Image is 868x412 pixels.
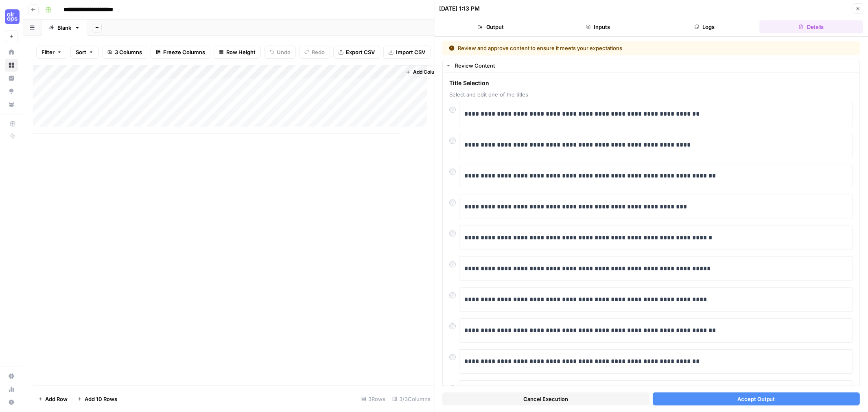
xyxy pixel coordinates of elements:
[455,61,855,70] div: Review Content
[277,48,291,56] span: Undo
[5,98,18,111] a: Your Data
[5,7,18,27] button: Workspace: September Cohort
[5,9,20,24] img: September Cohort Logo
[163,48,205,56] span: Freeze Columns
[333,46,380,59] button: Export CSV
[5,72,18,85] a: Insights
[151,46,210,59] button: Freeze Columns
[443,392,650,405] button: Cancel Execution
[443,72,860,411] div: Review Content
[760,20,863,33] button: Details
[45,395,68,403] span: Add Row
[5,85,18,98] a: Opportunities
[449,44,738,52] div: Review and approve content to ensure it meets your expectations
[36,46,67,59] button: Filter
[299,46,330,59] button: Redo
[653,20,756,33] button: Logs
[443,59,860,72] button: Review Content
[402,67,445,77] button: Add Column
[413,68,442,76] span: Add Column
[42,48,55,56] span: Filter
[57,24,71,32] div: Blank
[5,370,18,383] a: Settings
[102,46,147,59] button: 3 Columns
[33,392,72,405] button: Add Row
[85,395,117,403] span: Add 10 Rows
[450,79,853,87] span: Title Selection
[396,48,425,56] span: Import CSV
[5,59,18,72] a: Browse
[312,48,325,56] span: Redo
[450,90,853,99] span: Select and edit one of the titles
[358,392,389,405] div: 3 Rows
[439,20,543,33] button: Output
[214,46,261,59] button: Row Height
[546,20,649,33] button: Inputs
[383,46,431,59] button: Import CSV
[5,46,18,59] a: Home
[5,396,18,409] button: Help + Support
[346,48,375,56] span: Export CSV
[72,392,122,405] button: Add 10 Rows
[115,48,142,56] span: 3 Columns
[76,48,86,56] span: Sort
[42,20,87,36] a: Blank
[524,395,568,403] span: Cancel Execution
[264,46,296,59] button: Undo
[70,46,99,59] button: Sort
[653,392,860,405] button: Accept Output
[389,392,434,405] div: 3/3 Columns
[737,395,775,403] span: Accept Output
[226,48,256,56] span: Row Height
[439,4,480,13] div: [DATE] 1:13 PM
[5,383,18,396] a: Usage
